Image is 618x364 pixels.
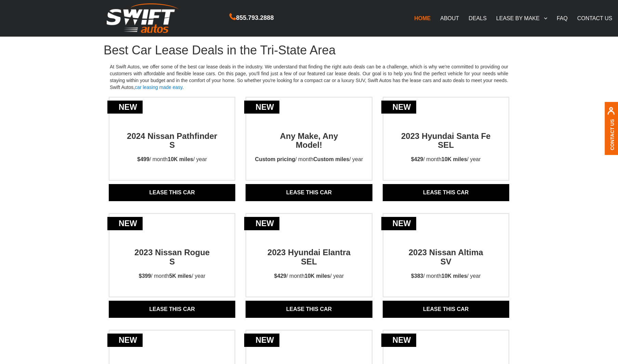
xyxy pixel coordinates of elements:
[491,11,552,25] a: LEASE BY MAKE
[383,119,509,170] a: new2023 Hyundai Santa Fe SEL$429/ month10K miles/ year
[405,149,487,170] p: / month / year
[137,156,149,162] strong: $499
[109,119,235,170] a: new2024 Nissan Pathfinder S$499/ month10K miles/ year
[398,119,494,150] h2: 2023 Hyundai Santa Fe SEL
[107,101,143,114] div: new
[104,57,514,97] p: At Swift Autos, we offer some of the best car lease deals in the industry. We understand that fin...
[381,334,417,347] div: new
[411,156,423,162] strong: $429
[464,11,491,25] a: DEALS
[398,236,494,266] h2: 2023 Nissan Altima SV
[305,273,330,279] strong: 10K miles
[383,301,509,318] a: Lease THIS CAR
[229,15,274,21] a: 855.793.2888
[124,236,220,266] h2: 2023 Nissan Rogue S
[405,266,487,286] p: / month / year
[249,149,369,170] p: / month / year
[313,156,349,162] strong: Custom miles
[381,217,417,230] div: new
[411,273,423,279] strong: $383
[552,11,573,25] a: FAQ
[246,119,371,170] a: newAny Make, AnyModel!Custom pricing/ monthCustom miles/ year
[244,101,279,114] div: new
[268,266,350,286] p: / month / year
[609,119,615,150] a: Contact Us
[104,43,514,57] h1: Best Car Lease Deals in the Tri-State Area
[261,236,357,266] h2: 2023 Hyundai Elantra SEL
[107,334,143,347] div: new
[244,217,279,230] div: new
[169,273,192,279] strong: 5K miles
[236,13,274,23] span: 855.793.2888
[573,11,617,25] a: CONTACT US
[442,273,467,279] strong: 10K miles
[244,334,279,347] div: new
[109,236,235,286] a: new2023 Nissan RogueS$399/ month5K miles/ year
[246,184,372,201] a: Lease THIS CAR
[139,273,151,279] strong: $399
[435,11,464,25] a: ABOUT
[107,217,143,230] div: new
[124,119,220,150] h2: 2024 Nissan Pathfinder S
[168,156,193,162] strong: 10K miles
[261,119,357,150] h2: Any Make, Any Model!
[409,11,435,25] a: HOME
[107,3,179,33] img: Swift Autos
[383,184,509,201] a: Lease THIS CAR
[442,156,467,162] strong: 10K miles
[109,184,235,201] a: Lease THIS CAR
[135,84,182,90] a: car leasing made easy
[607,107,615,119] img: contact us, iconuser
[131,149,213,170] p: / month / year
[274,273,287,279] strong: $429
[383,236,509,286] a: new2023 Nissan AltimaSV$383/ month10K miles/ year
[255,156,295,162] strong: Custom pricing
[246,301,372,318] a: Lease THIS CAR
[133,266,212,286] p: / month / year
[109,301,235,318] a: Lease THIS CAR
[381,101,417,114] div: new
[246,236,371,286] a: new2023 Hyundai Elantra SEL$429/ month10K miles/ year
